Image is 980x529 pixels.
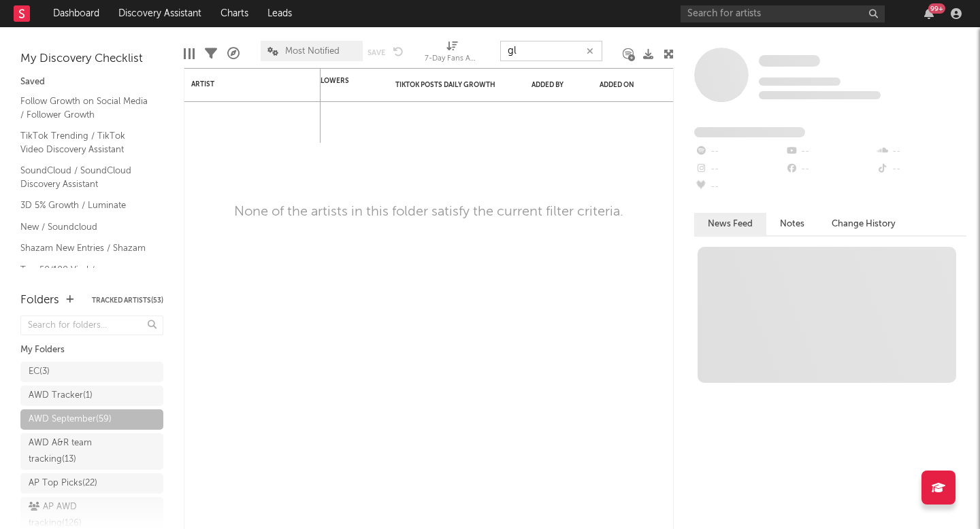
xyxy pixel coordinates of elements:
[20,386,163,406] a: AWD Tracker(1)
[694,143,785,160] div: --
[681,5,885,22] input: Search for artists
[20,315,163,335] input: Search for folders...
[184,34,195,73] div: Edit Columns
[367,49,385,56] button: Save
[20,51,163,67] div: My Discovery Checklist
[818,213,909,235] button: Change History
[395,81,497,89] div: TikTok Posts Daily Growth
[694,213,766,235] button: News Feed
[20,409,163,430] a: AWD September(59)
[766,213,818,235] button: Notes
[759,54,820,68] a: Some Artist
[20,473,163,494] a: AP Top Picks(22)
[20,241,150,256] a: Shazam New Entries / Shazam
[92,297,163,304] button: Tracked Artists(53)
[928,3,945,14] div: 99 +
[759,78,840,86] span: Tracking Since: [DATE]
[20,94,150,122] a: Follow Growth on Social Media / Follower Growth
[234,204,623,220] div: None of the artists in this folder satisfy the current filter criteria.
[285,47,340,56] span: Most Notified
[425,51,479,67] div: 7-Day Fans Added (7-Day Fans Added)
[876,143,966,160] div: --
[876,160,966,178] div: --
[227,34,240,73] div: A&R Pipeline
[759,55,820,67] span: Some Artist
[425,34,479,73] div: 7-Day Fans Added (7-Day Fans Added)
[20,292,59,309] div: Folders
[20,262,150,304] a: Top 50/100 Viral / Spotify/Apple Discovery Assistant
[29,435,125,468] div: AWD A&R team tracking ( 13 )
[785,160,875,178] div: --
[20,342,163,358] div: My Folders
[759,91,881,99] span: 0 fans last week
[393,45,404,57] button: Undo the changes to the current view.
[20,163,150,191] a: SoundCloud / SoundCloud Discovery Assistant
[20,129,150,156] a: TikTok Trending / TikTok Video Discovery Assistant
[785,143,875,160] div: --
[20,74,163,90] div: Saved
[205,34,217,73] div: Filters
[20,220,150,235] a: New / Soundcloud
[924,8,934,19] button: 99+
[29,475,97,492] div: AP Top Picks ( 22 )
[532,81,566,89] div: Added By
[694,178,785,196] div: --
[600,81,647,89] div: Added On
[29,388,93,404] div: AWD Tracker ( 1 )
[29,411,112,428] div: AWD September ( 59 )
[29,364,50,380] div: EC ( 3 )
[694,127,805,137] span: Fans Added by Platform
[500,41,602,61] input: Search...
[20,198,150,213] a: 3D 5% Growth / Luminate
[20,433,163,470] a: AWD A&R team tracking(13)
[191,80,293,88] div: Artist
[20,362,163,382] a: EC(3)
[694,160,785,178] div: --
